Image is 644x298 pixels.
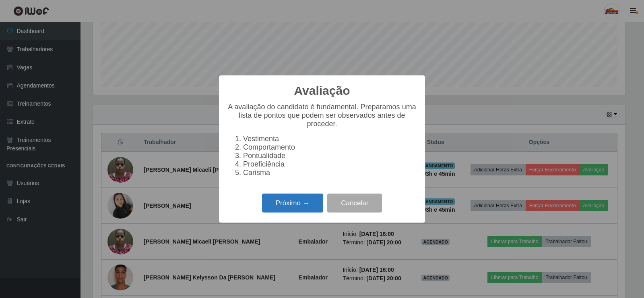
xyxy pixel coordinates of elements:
[243,169,417,177] li: Carisma
[243,135,417,143] li: Vestimenta
[262,194,323,213] button: Próximo →
[227,103,417,128] p: A avaliação do candidato é fundamental. Preparamos uma lista de pontos que podem ser observados a...
[294,83,350,98] h2: Avaliação
[243,152,417,160] li: Pontualidade
[243,143,417,152] li: Comportamento
[327,194,382,213] button: Cancelar
[243,160,417,169] li: Proeficiência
